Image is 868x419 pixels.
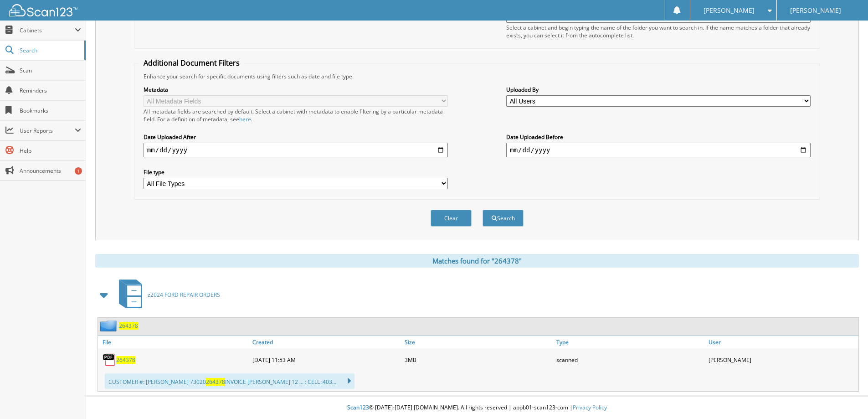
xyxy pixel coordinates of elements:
img: folder2.png [100,320,119,331]
a: z2024 FORD REPAIR ORDERS [113,277,220,313]
button: Search [483,210,524,227]
button: Clear [431,210,472,227]
div: © [DATE]-[DATE] [DOMAIN_NAME]. All rights reserved | appb01-scan123-com | [86,397,868,419]
a: Created [250,336,402,348]
div: [DATE] 11:53 AM [250,351,402,369]
label: Metadata [144,86,448,93]
a: 264378 [116,356,135,364]
span: 264378 [206,378,225,386]
div: Select a cabinet and begin typing the name of the folder you want to search in. If the name match... [506,24,811,39]
legend: Additional Document Filters [139,58,244,68]
label: Uploaded By [506,86,811,93]
a: Type [554,336,706,348]
div: Matches found for "264378" [95,254,859,268]
img: scan123-logo-white.svg [9,4,77,16]
div: 3MB [402,351,555,369]
span: Scan123 [347,403,369,411]
a: User [706,336,858,348]
a: File [98,336,250,348]
a: here [239,115,251,123]
a: Size [402,336,555,348]
input: start [144,143,448,157]
div: [PERSON_NAME] [706,351,858,369]
img: PDF.png [103,353,116,367]
span: User Reports [20,127,75,134]
span: Bookmarks [20,107,81,114]
div: Enhance your search for specific documents using filters such as date and file type. [139,72,815,80]
span: z2024 FORD REPAIR ORDERS [148,291,220,299]
div: scanned [554,351,706,369]
a: 264378 [119,322,138,330]
span: Reminders [20,87,81,94]
div: All metadata fields are searched by default. Select a cabinet with metadata to enable filtering b... [144,108,448,123]
span: Search [20,47,80,54]
label: File type [144,168,448,176]
label: Date Uploaded After [144,133,448,141]
div: CUSTOMER #: [PERSON_NAME] 73020 INVOICE [PERSON_NAME] 12 ... : CELL :403... [105,373,354,389]
span: [PERSON_NAME] [790,8,841,13]
span: Announcements [20,167,81,175]
span: Help [20,147,81,155]
span: Cabinets [20,26,75,34]
div: 1 [75,167,82,175]
a: Privacy Policy [573,403,607,411]
label: Date Uploaded Before [506,133,811,141]
input: end [506,143,811,157]
span: Scan [20,67,81,74]
span: [PERSON_NAME] [704,8,755,13]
